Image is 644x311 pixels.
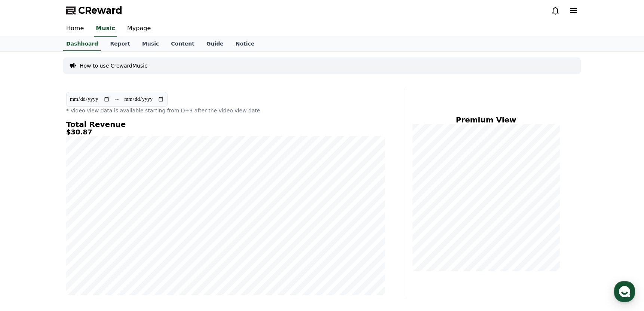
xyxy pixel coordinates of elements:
p: ~ [114,95,119,104]
h4: Premium View [412,116,560,124]
h4: Total Revenue [66,120,385,128]
a: Music [94,21,117,37]
a: Dashboard [63,37,101,51]
a: Content [165,37,200,51]
a: Guide [200,37,230,51]
a: CReward [66,4,122,16]
h5: $30.87 [66,128,385,136]
a: Home [60,21,90,37]
a: Music [136,37,165,51]
span: CReward [78,4,122,16]
a: Notice [230,37,261,51]
a: How to use CrewardMusic [80,62,147,69]
p: * Video view data is available starting from D+3 after the video view date. [66,107,385,114]
a: Report [104,37,136,51]
a: Mypage [121,21,157,37]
